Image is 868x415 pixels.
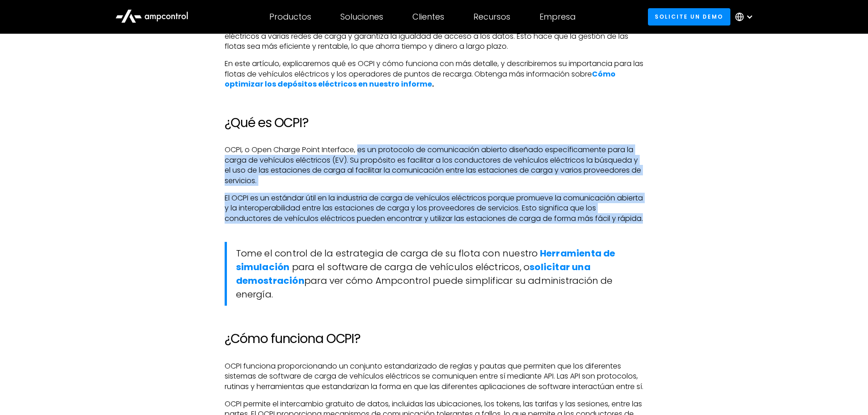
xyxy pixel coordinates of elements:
[225,242,644,306] blockquote: Tome el control de la estrategia de carga de su flota con nuestro para el software de carga de ve...
[648,8,730,25] a: Solicite un demo
[340,12,383,22] div: Soluciones
[269,12,311,22] div: Productos
[225,331,644,347] h2: ¿Cómo funciona OCPI?
[412,12,444,22] div: Clientes
[473,12,510,22] div: Recursos
[225,193,644,224] p: El OCPI es un estándar útil en la industria de carga de vehículos eléctricos porque promueve la c...
[539,12,575,22] div: Empresa
[432,79,434,89] strong: .
[236,247,616,273] a: Herramienta de simulación
[225,69,616,89] a: Cómo optimizar los depósitos eléctricos en nuestro informe
[225,115,644,131] h2: ¿Qué es OCPI?
[225,145,644,186] p: OCPI, o Open Charge Point Interface, es un protocolo de comunicación abierto diseñado específicam...
[225,21,644,51] p: La interfaz de punto de recarga abierta es importante porque simplifica el acceso de los operador...
[236,261,591,287] a: solicitar una demostración
[225,59,644,89] p: En este artículo, explicaremos qué es OCPI y cómo funciona con más detalle, y describiremos su im...
[225,361,644,392] p: OCPI funciona proporcionando un conjunto estandarizado de reglas y pautas que permiten que los di...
